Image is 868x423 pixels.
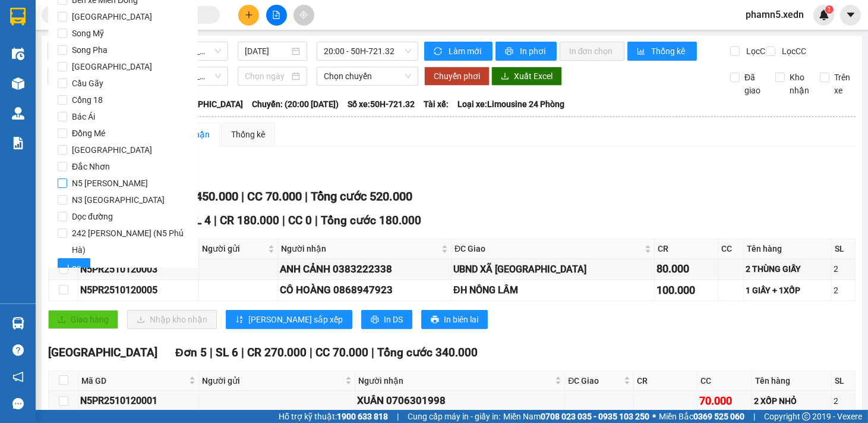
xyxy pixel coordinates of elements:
span: plus [245,11,253,19]
span: notification [12,371,24,383]
td: N5PR2510120001 [78,391,199,412]
th: SL [832,371,856,391]
button: bar-chartThống kê [627,42,697,61]
span: Kho nhận [785,71,814,97]
span: file-add [272,11,280,19]
span: | [214,214,217,227]
div: ĐH NÔNG LÂM [453,283,652,297]
button: syncLàm mới [424,42,493,61]
span: | [282,214,285,227]
span: | [397,410,399,423]
img: warehouse-icon [12,48,24,60]
div: 2 XỐP NHỎ [754,394,829,408]
span: Người gửi [202,374,343,387]
span: Song Pha [67,42,112,58]
button: printerIn DS [361,310,412,329]
input: Chọn ngày [245,70,289,83]
span: Cầu Gãy [67,75,108,92]
span: Song Mỹ [67,25,109,42]
span: Người nhận [281,242,439,255]
span: question-circle [12,344,24,356]
span: In biên lai [444,313,478,326]
span: Tài xế: [424,98,449,111]
span: Loại xe: Limousine 24 Phòng [457,98,564,111]
button: printerIn phơi [495,42,557,61]
span: SL 6 [216,346,238,359]
li: (c) 2017 [100,57,163,71]
div: N5PR2510120003 [80,262,197,277]
span: Người nhận [358,374,553,387]
th: CC [718,239,744,259]
div: 2 [834,284,853,297]
span: printer [431,315,439,325]
span: [GEOGRAPHIC_DATA] [67,58,157,75]
div: 1 GIẤY + 1XỐP [746,284,829,297]
button: uploadGiao hàng [48,310,118,329]
span: Người gửi [202,242,266,255]
span: | [753,410,755,423]
th: SL [832,239,856,259]
b: Xe Đăng Nhân [15,77,52,133]
button: caret-down [840,5,861,26]
strong: 0369 525 060 [693,412,744,421]
span: Lọc CC [777,45,808,58]
div: 2 [834,262,853,275]
button: file-add [266,5,287,26]
span: aim [299,11,308,19]
img: warehouse-icon [12,107,24,120]
span: message [12,398,24,409]
button: Chuyển phơi [424,67,490,86]
span: Dọc đường [67,208,118,225]
span: | [310,346,313,359]
button: sort-ascending[PERSON_NAME] sắp xếp [226,310,352,329]
span: CC 70.000 [247,189,302,203]
th: CR [655,239,718,259]
span: Cổng 18 [67,92,108,108]
span: [GEOGRAPHIC_DATA] [48,346,157,359]
div: CÔ HOÀNG 0868947923 [280,282,449,298]
button: aim [293,5,314,26]
span: Mã GD [81,374,187,387]
button: downloadXuất Excel [491,67,562,86]
span: ⚪️ [652,414,656,419]
span: Hỗ trợ kỹ thuật: [279,410,388,423]
div: ANH CẢNH 0383222338 [280,261,449,277]
span: sort-ascending [235,315,244,325]
button: Lọc [58,258,90,277]
span: download [501,72,509,82]
span: phamn5.xedn [736,7,813,22]
span: In phơi [520,45,547,58]
span: | [371,346,374,359]
td: N5PR2510120003 [78,259,199,280]
img: logo-vxr [10,8,26,26]
div: XUÂN 0706301998 [357,393,563,409]
div: 2 [834,394,853,408]
span: ĐC Giao [454,242,642,255]
span: Trên xe [829,71,856,97]
img: warehouse-icon [12,77,24,90]
span: N3 [GEOGRAPHIC_DATA] [67,192,169,208]
img: icon-new-feature [819,10,829,20]
span: Lọc [67,261,81,274]
span: CC 0 [288,214,312,227]
span: CR 450.000 [177,189,238,203]
span: Đồng Mé [67,125,110,142]
sup: 1 [825,5,834,14]
td: N5PR2510120005 [78,280,199,301]
div: 70.000 [699,393,750,409]
div: Thống kê [231,128,265,141]
span: [GEOGRAPHIC_DATA] [67,8,157,25]
span: Chuyến: (20:00 [DATE]) [252,98,339,111]
span: printer [505,47,515,57]
span: Đơn 5 [175,346,207,359]
th: Tên hàng [752,371,832,391]
span: N5 [PERSON_NAME] [67,175,153,192]
strong: 1900 633 818 [337,412,388,421]
span: printer [371,315,379,325]
button: plus [238,5,259,26]
span: | [315,214,318,227]
span: Số xe: 50H-721.32 [348,98,415,111]
span: 242 [PERSON_NAME] (N5 Phủ Hà) [67,225,188,258]
span: 20:00 - 50H-721.32 [324,42,411,60]
span: [PERSON_NAME] sắp xếp [248,313,343,326]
